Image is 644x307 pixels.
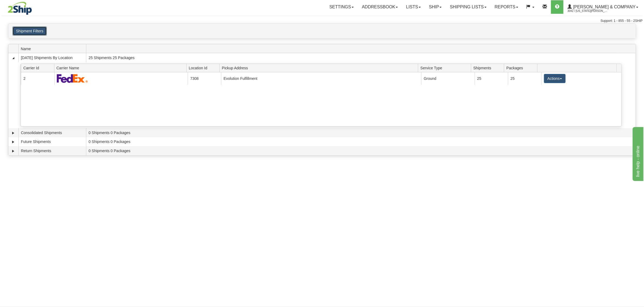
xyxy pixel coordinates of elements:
td: 7308 [188,72,221,84]
span: Name [21,45,86,53]
img: FedEx [57,74,88,83]
span: 3042 / [US_STATE][PERSON_NAME] [567,8,608,14]
span: Carrier Name [57,64,187,72]
span: Pickup Address [222,64,418,72]
a: Expand [11,139,16,145]
td: 25 Shipments 25 Packages [86,53,636,62]
a: [PERSON_NAME] & Company 3042 / [US_STATE][PERSON_NAME] [563,0,642,14]
td: Future Shipments [18,137,86,146]
button: Shipment Filters [12,26,47,36]
a: Lists [402,0,425,14]
span: Location Id [189,64,220,72]
td: 25 [475,72,508,84]
td: [DATE] Shipments By Location [18,53,86,62]
span: Carrier Id [23,64,54,72]
span: Shipments [473,64,504,72]
td: Ground [421,72,474,84]
div: live help - online [4,3,50,10]
img: logo3042.jpg [1,1,38,15]
iframe: chat widget [632,126,643,181]
a: Addressbook [358,0,402,14]
td: Return Shipments [18,146,86,155]
span: [PERSON_NAME] & Company [572,5,636,9]
td: 0 Shipments 0 Packages [86,137,636,146]
td: 0 Shipments 0 Packages [86,128,636,137]
a: Expand [11,148,16,154]
button: Actions [544,74,566,83]
td: 2 [21,72,54,84]
td: Evolution Fulfillment [221,72,421,84]
a: Collapse [11,55,16,61]
td: Consolidated Shipments [18,128,86,137]
span: Packages [506,64,537,72]
a: Expand [11,130,16,136]
a: Reports [491,0,522,14]
a: Shipping lists [446,0,490,14]
div: Support: 1 - 855 - 55 - 2SHIP [1,19,643,23]
td: 0 Shipments 0 Packages [86,146,636,155]
a: Settings [325,0,358,14]
span: Service Type [420,64,471,72]
td: 25 [508,72,541,84]
a: Ship [425,0,446,14]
